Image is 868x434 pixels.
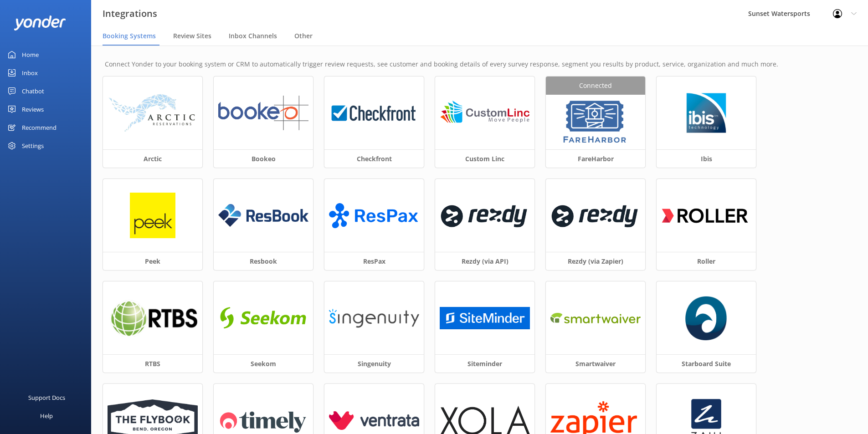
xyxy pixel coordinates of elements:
[435,149,534,168] h3: Custom Linc
[218,301,308,336] img: 1616638368..png
[218,204,308,227] img: resbook_logo.png
[329,96,419,131] img: 1624323426..png
[546,149,645,168] h3: FareHarbor
[440,307,530,329] img: 1710292409..png
[22,137,44,155] div: Settings
[229,31,277,41] span: Inbox Channels
[683,90,729,136] img: 1629776749..png
[40,407,53,425] div: Help
[294,31,313,41] span: Other
[550,308,641,328] img: 1650579744..png
[218,96,308,131] img: 1624324865..png
[103,252,202,270] h3: Peek
[324,252,424,270] h3: ResPax
[657,149,756,168] h3: Ibis
[103,31,156,41] span: Booking Systems
[22,82,44,100] div: Chatbot
[661,196,751,235] img: 1616660206..png
[22,118,56,137] div: Recommend
[329,308,419,329] img: singenuity_logo.png
[329,411,419,430] img: ventrata_logo.png
[22,100,44,118] div: Reviews
[130,193,175,238] img: peek_logo.png
[435,354,534,373] h3: Siteminder
[435,252,534,270] h3: Rezdy (via API)
[550,196,641,235] img: 1619647509..png
[214,149,313,168] h3: Bookeo
[103,6,157,21] h3: Integrations
[214,354,313,373] h3: Seekom
[329,198,419,233] img: ResPax
[103,354,202,373] h3: RTBS
[28,388,65,407] div: Support Docs
[105,59,854,69] p: Connect Yonder to your booking system or CRM to automatically trigger review requests, see custom...
[440,96,530,131] img: 1624324618..png
[561,99,630,145] img: 1629843345..png
[108,93,198,133] img: arctic_logo.png
[546,77,645,95] div: Connected
[214,252,313,270] h3: Resbook
[657,354,756,373] h3: Starboard Suite
[685,295,727,341] img: starboard_suite_logo.png
[657,252,756,270] h3: Roller
[103,149,202,168] h3: Arctic
[546,354,645,373] h3: Smartwaiver
[14,15,66,31] img: yonder-white-logo.png
[440,196,530,235] img: 1624324453..png
[324,149,424,168] h3: Checkfront
[22,46,39,64] div: Home
[324,354,424,373] h3: Singenuity
[546,252,645,270] h3: Rezdy (via Zapier)
[108,299,198,337] img: 1624324537..png
[173,31,211,41] span: Review Sites
[22,64,38,82] div: Inbox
